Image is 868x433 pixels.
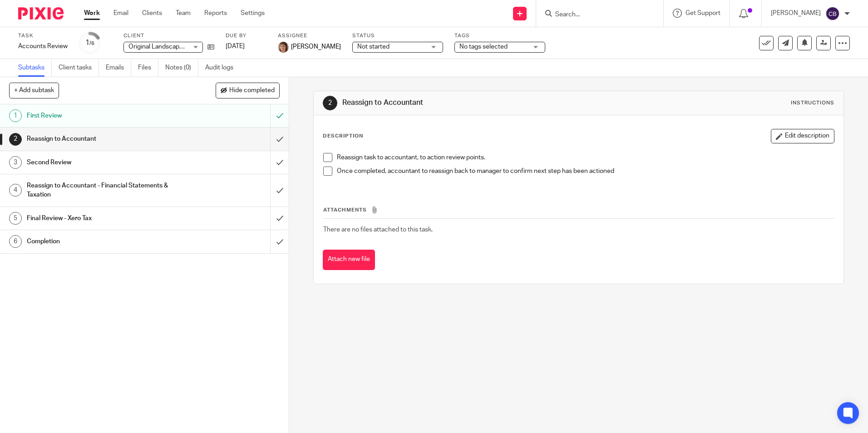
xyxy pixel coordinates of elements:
label: Due by [226,32,266,39]
div: 4 [9,184,22,197]
a: Work [84,9,100,18]
h1: Completion [27,235,183,248]
button: Edit description [771,129,834,143]
a: Team [176,9,191,18]
label: Client [123,32,214,39]
button: Hide completed [216,83,280,98]
a: Files [138,59,158,77]
small: /6 [89,41,94,46]
label: Task [18,32,68,39]
span: Original Landscape Design [128,44,204,50]
h1: Second Review [27,156,183,169]
input: Search [554,11,636,19]
img: svg%3E [825,6,840,21]
div: Instructions [791,99,834,107]
button: Attach new file [323,250,375,270]
p: Description [323,133,363,140]
div: 1 [85,38,94,48]
img: Pixie%204.jpg [278,42,289,53]
h1: Reassign to Accountant [342,98,598,108]
span: [PERSON_NAME] [291,42,341,51]
div: 2 [9,133,22,146]
p: Reassign task to accountant, to action review points. [337,153,833,162]
span: Get Support [686,10,720,16]
label: Tags [454,32,545,39]
label: Status [352,32,443,39]
img: Pixie [18,7,64,20]
a: Clients [142,9,162,18]
p: [PERSON_NAME] [771,9,821,18]
span: No tags selected [459,44,508,50]
a: Audit logs [205,59,240,77]
span: Hide completed [229,87,275,94]
span: There are no files attached to this task. [323,226,433,233]
div: 5 [9,212,22,225]
a: Reports [204,9,227,18]
a: Notes (0) [165,59,198,77]
h1: Final Review - Xero Tax [27,212,183,225]
button: + Add subtask [9,83,59,98]
div: 6 [9,235,22,248]
a: Settings [241,9,265,18]
div: 3 [9,156,22,169]
div: 1 [9,109,22,122]
label: Assignee [278,32,341,39]
a: Client tasks [59,59,99,77]
span: Not started [357,44,390,50]
a: Subtasks [18,59,52,77]
span: Attachments [323,207,367,212]
div: Accounts Review [18,42,68,51]
h1: Reassign to Accountant [27,132,183,146]
p: Once completed, accountant to reassign back to manager to confirm next step has been actioned [337,167,833,176]
h1: Reassign to Accountant - Financial Statements & Taxation [27,179,183,202]
span: [DATE] [226,43,245,49]
h1: First Review [27,109,183,123]
a: Emails [106,59,131,77]
div: 2 [323,96,337,110]
a: Email [113,9,128,18]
